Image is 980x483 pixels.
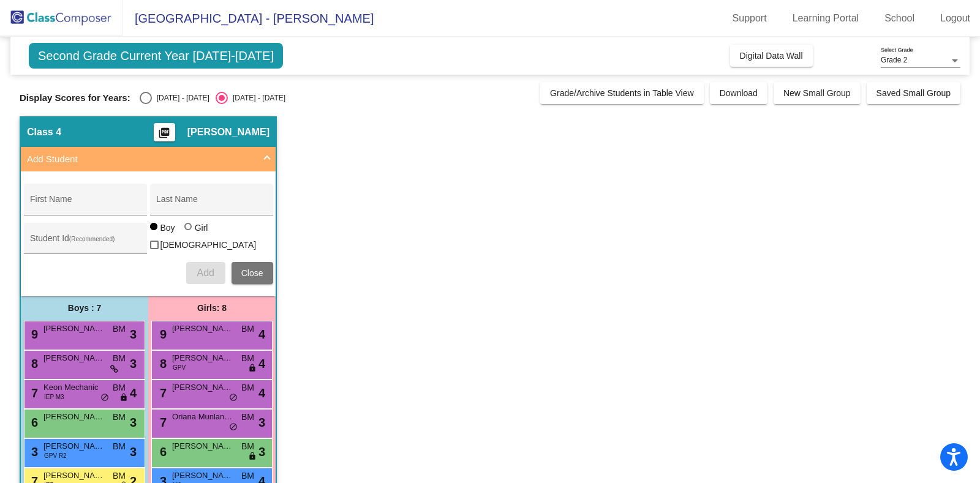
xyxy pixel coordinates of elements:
[157,445,167,459] span: 6
[160,238,257,252] span: [DEMOGRAPHIC_DATA]
[43,440,105,452] span: [PERSON_NAME]
[258,413,265,432] span: 3
[28,386,38,400] span: 7
[172,323,233,335] span: [PERSON_NAME] [PERSON_NAME]
[21,171,276,296] div: Add Student
[172,352,233,364] span: [PERSON_NAME] ([PERSON_NAME]) [PERSON_NAME]
[258,384,265,402] span: 4
[258,443,265,461] span: 3
[44,451,67,460] span: GPV R2
[43,411,105,423] span: [PERSON_NAME]
[130,325,137,343] span: 3
[30,199,140,209] input: First Name
[130,384,137,402] span: 4
[229,393,238,403] span: do_not_disturb_alt
[113,440,126,453] span: BM
[27,152,255,167] mat-panel-title: Add Student
[157,127,171,144] mat-icon: picture_as_pdf
[867,82,960,104] button: Saved Small Group
[113,352,126,365] span: BM
[21,147,276,171] mat-expansion-panel-header: Add Student
[172,411,233,423] span: Oriana Munlander
[157,386,167,400] span: 7
[241,411,254,424] span: BM
[241,470,254,482] span: BM
[130,354,137,373] span: 3
[774,82,861,104] button: New Small Group
[258,325,265,343] span: 4
[160,222,175,234] div: Boy
[875,9,924,28] a: School
[157,416,167,429] span: 7
[130,413,137,432] span: 3
[730,45,813,67] button: Digital Data Wall
[187,126,269,138] span: [PERSON_NAME]
[241,381,254,394] span: BM
[28,445,38,459] span: 3
[720,88,758,98] span: Download
[28,357,38,370] span: 8
[540,82,704,104] button: Grade/Archive Students in Table View
[228,92,285,103] div: [DATE] - [DATE]
[119,393,128,403] span: lock
[156,199,266,209] input: Last Name
[186,262,225,284] button: Add
[20,92,130,103] span: Display Scores for Years:
[241,440,254,453] span: BM
[157,357,167,370] span: 8
[113,470,126,482] span: BM
[173,363,186,372] span: GPV
[172,470,233,482] span: [PERSON_NAME]
[710,82,767,104] button: Download
[783,9,869,28] a: Learning Portal
[27,126,61,138] span: Class 4
[241,352,254,365] span: BM
[30,238,140,248] input: Student Id
[21,296,148,321] div: Boys : 7
[43,381,105,394] span: Keon Mechanic
[172,440,233,452] span: [PERSON_NAME]
[258,354,265,373] span: 4
[29,43,283,69] span: Second Grade Current Year [DATE]-[DATE]
[172,381,233,394] span: [PERSON_NAME]
[44,392,64,402] span: IEP M3
[113,411,126,424] span: BM
[241,268,263,278] span: Close
[148,296,276,321] div: Girls: 8
[123,9,374,28] span: [GEOGRAPHIC_DATA] - [PERSON_NAME]
[241,323,254,335] span: BM
[876,88,951,98] span: Saved Small Group
[197,268,214,278] span: Add
[43,352,105,364] span: [PERSON_NAME]
[152,92,209,103] div: [DATE] - [DATE]
[140,92,285,104] mat-radio-group: Select an option
[113,381,126,394] span: BM
[248,452,257,462] span: lock
[130,443,137,461] span: 3
[881,56,907,64] span: Grade 2
[930,9,980,28] a: Logout
[28,328,38,341] span: 9
[43,323,105,335] span: [PERSON_NAME]
[783,88,851,98] span: New Small Group
[194,222,208,234] div: Girl
[723,9,777,28] a: Support
[28,416,38,429] span: 6
[100,393,109,403] span: do_not_disturb_alt
[157,328,167,341] span: 9
[550,88,694,98] span: Grade/Archive Students in Table View
[43,470,105,482] span: [PERSON_NAME]
[248,364,257,373] span: lock
[229,422,238,432] span: do_not_disturb_alt
[154,123,175,141] button: Print Students Details
[232,262,273,284] button: Close
[740,51,803,61] span: Digital Data Wall
[113,323,126,335] span: BM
